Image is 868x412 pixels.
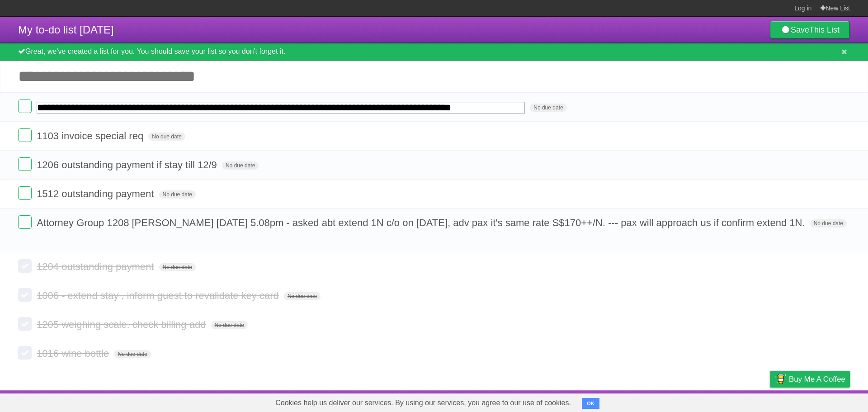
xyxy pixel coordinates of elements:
span: No due date [159,263,196,271]
label: Done [18,259,32,273]
label: Done [18,288,32,302]
span: Attorney Group 1208 [PERSON_NAME] [DATE] 5.08pm - asked abt extend 1N c/o on [DATE], adv pax it's... [37,217,807,228]
span: No due date [810,219,847,227]
a: Suggest a feature [793,393,850,410]
span: No due date [222,161,259,170]
a: Developers [679,393,716,410]
button: OK [582,398,599,409]
label: Done [18,128,32,142]
span: 1103 invoice special req [37,130,146,142]
span: No due date [211,321,248,329]
a: Privacy [758,393,782,410]
span: 1006 - extend stay , inform guest to revalidate key card [37,290,281,301]
b: This List [809,25,840,34]
label: Done [18,317,32,331]
span: No due date [114,350,151,358]
span: Cookies help us deliver our services. By using our services, you agree to our use of cookies. [266,394,580,412]
label: Done [18,186,32,200]
span: My to-do list [DATE] [18,24,114,36]
span: Buy me a coffee [789,371,845,387]
span: No due date [284,292,321,300]
img: Buy me a coffee [774,371,787,387]
span: 1512 outstanding payment [37,188,156,199]
label: Done [18,99,32,113]
label: Done [18,346,32,360]
span: 1206 outstanding payment if stay till 12/9 [37,159,219,170]
span: No due date [530,104,566,112]
a: About [650,393,669,410]
a: SaveThis List [770,21,850,39]
span: 1205 weighing scale. check billing add [37,319,208,330]
span: No due date [159,190,196,199]
a: Buy me a coffee [770,371,850,388]
span: No due date [148,133,185,141]
label: Done [18,215,32,229]
span: 1204 outstanding payment [37,261,156,272]
a: Terms [727,393,747,410]
label: Done [18,157,32,171]
span: 1016 wine bottle [37,348,111,359]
